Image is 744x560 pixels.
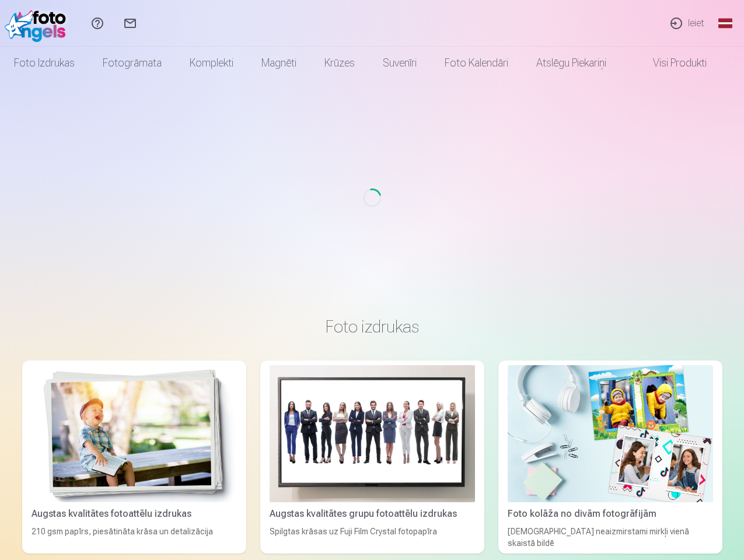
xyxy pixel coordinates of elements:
a: Foto kolāža no divām fotogrāfijāmFoto kolāža no divām fotogrāfijām[DEMOGRAPHIC_DATA] neaizmirstam... [498,360,722,554]
img: /fa1 [5,5,72,42]
img: Augstas kvalitātes fotoattēlu izdrukas [32,365,237,502]
img: Augstas kvalitātes grupu fotoattēlu izdrukas [270,365,475,502]
div: Spilgtas krāsas uz Fuji Film Crystal fotopapīra [265,526,480,549]
h3: Foto izdrukas [32,316,713,337]
div: 210 gsm papīrs, piesātināta krāsa un detalizācija [27,526,242,549]
a: Visi produkti [620,47,721,79]
img: Foto kolāža no divām fotogrāfijām [508,365,713,502]
div: [DEMOGRAPHIC_DATA] neaizmirstami mirkļi vienā skaistā bildē [503,526,718,549]
a: Suvenīri [369,47,431,79]
a: Atslēgu piekariņi [522,47,620,79]
a: Krūzes [310,47,369,79]
a: Fotogrāmata [89,47,176,79]
div: Augstas kvalitātes grupu fotoattēlu izdrukas [265,507,480,521]
a: Augstas kvalitātes grupu fotoattēlu izdrukasAugstas kvalitātes grupu fotoattēlu izdrukasSpilgtas ... [260,360,484,554]
a: Magnēti [247,47,310,79]
a: Augstas kvalitātes fotoattēlu izdrukasAugstas kvalitātes fotoattēlu izdrukas210 gsm papīrs, piesā... [22,360,246,554]
a: Komplekti [176,47,247,79]
div: Foto kolāža no divām fotogrāfijām [503,507,718,521]
div: Augstas kvalitātes fotoattēlu izdrukas [27,507,242,521]
a: Foto kalendāri [431,47,522,79]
